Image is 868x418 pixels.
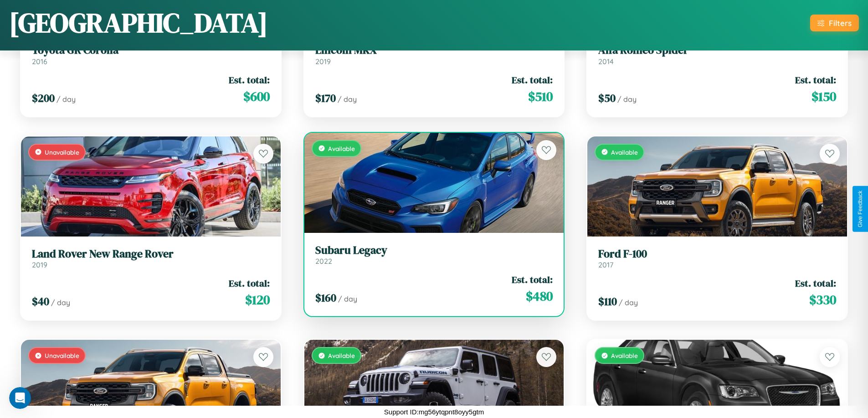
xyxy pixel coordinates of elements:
[9,4,268,41] h1: [GEOGRAPHIC_DATA]
[328,145,355,152] span: Available
[32,57,47,66] span: 2016
[809,291,836,309] span: $ 330
[598,91,616,106] span: $ 50
[812,87,836,106] span: $ 150
[315,290,336,305] span: $ 160
[611,148,638,156] span: Available
[598,260,613,269] span: 2017
[598,247,836,270] a: Ford F-1002017
[9,387,31,409] iframe: Intercom live chat
[315,44,553,66] a: Lincoln MKX2019
[528,87,553,106] span: $ 510
[45,148,79,156] span: Unavailable
[328,352,355,359] span: Available
[32,91,55,106] span: $ 200
[315,44,553,57] h3: Lincoln MKX
[338,294,357,303] span: / day
[32,44,270,57] h3: Toyota GR Corolla
[611,352,638,359] span: Available
[829,18,852,28] div: Filters
[857,191,863,227] div: Give Feedback
[795,277,836,290] span: Est. total:
[598,294,617,309] span: $ 110
[32,247,270,261] h3: Land Rover New Range Rover
[598,44,836,66] a: Alfa Romeo Spider2014
[32,260,47,269] span: 2019
[56,95,76,104] span: / day
[617,95,637,104] span: / day
[598,44,836,57] h3: Alfa Romeo Spider
[512,73,553,86] span: Est. total:
[384,406,484,418] p: Support ID: mg56ytqpnt8oyy5gtm
[619,298,638,307] span: / day
[315,57,331,66] span: 2019
[526,287,553,305] span: $ 480
[315,244,553,266] a: Subaru Legacy2022
[315,257,332,266] span: 2022
[32,44,270,66] a: Toyota GR Corolla2016
[795,73,836,86] span: Est. total:
[243,87,270,106] span: $ 600
[598,247,836,261] h3: Ford F-100
[245,291,270,309] span: $ 120
[51,298,70,307] span: / day
[810,15,859,31] button: Filters
[315,91,336,106] span: $ 170
[338,95,357,104] span: / day
[512,273,553,286] span: Est. total:
[45,352,79,359] span: Unavailable
[315,244,553,257] h3: Subaru Legacy
[598,57,614,66] span: 2014
[229,73,270,86] span: Est. total:
[229,277,270,290] span: Est. total:
[32,247,270,270] a: Land Rover New Range Rover2019
[32,294,49,309] span: $ 40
